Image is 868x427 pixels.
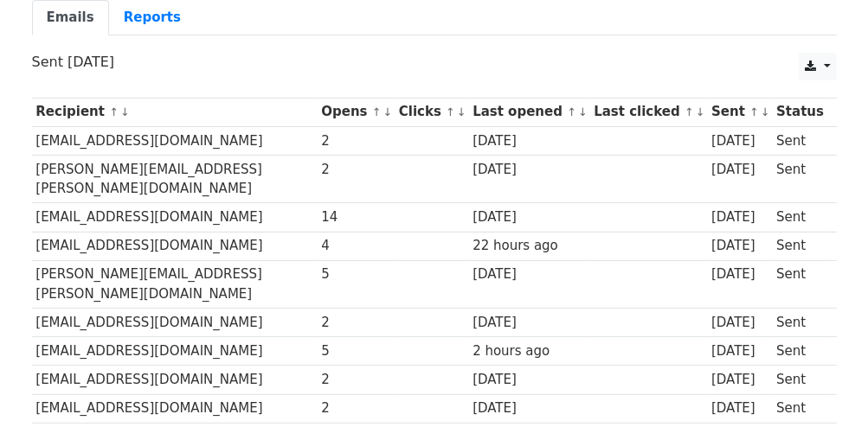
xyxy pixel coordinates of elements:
[781,344,868,427] iframe: Chat Widget
[707,98,772,126] th: Sent
[473,160,585,180] div: [DATE]
[772,337,827,366] td: Sent
[321,313,390,333] div: 2
[395,98,468,126] th: Clicks
[772,155,827,203] td: Sent
[321,341,390,361] div: 5
[318,98,395,126] th: Opens
[590,98,708,126] th: Last clicked
[109,105,119,118] a: ↑
[711,131,768,151] div: [DATE]
[781,344,868,427] div: Widget de chat
[772,126,827,155] td: Sent
[711,160,768,180] div: [DATE]
[321,398,390,418] div: 2
[321,207,390,227] div: 14
[711,398,768,418] div: [DATE]
[473,341,585,361] div: 2 hours ago
[711,236,768,256] div: [DATE]
[321,160,390,180] div: 2
[32,203,318,232] td: [EMAIL_ADDRESS][DOMAIN_NAME]
[567,105,576,118] a: ↑
[321,236,390,256] div: 4
[120,105,130,118] a: ↓
[32,394,318,423] td: [EMAIL_ADDRESS][DOMAIN_NAME]
[457,105,466,118] a: ↓
[321,370,390,390] div: 2
[372,105,382,118] a: ↑
[772,394,827,423] td: Sent
[473,398,585,418] div: [DATE]
[321,131,390,151] div: 2
[711,341,768,361] div: [DATE]
[473,313,585,333] div: [DATE]
[468,98,589,126] th: Last opened
[473,236,585,256] div: 22 hours ago
[32,337,318,366] td: [EMAIL_ADDRESS][DOMAIN_NAME]
[473,131,585,151] div: [DATE]
[749,105,759,118] a: ↑
[761,105,770,118] a: ↓
[772,232,827,260] td: Sent
[32,155,318,203] td: [PERSON_NAME][EMAIL_ADDRESS][PERSON_NAME][DOMAIN_NAME]
[711,264,768,284] div: [DATE]
[32,232,318,260] td: [EMAIL_ADDRESS][DOMAIN_NAME]
[383,105,393,118] a: ↓
[32,260,318,309] td: [PERSON_NAME][EMAIL_ADDRESS][PERSON_NAME][DOMAIN_NAME]
[578,105,588,118] a: ↓
[446,105,455,118] a: ↑
[772,366,827,394] td: Sent
[321,264,390,284] div: 5
[32,126,318,155] td: [EMAIL_ADDRESS][DOMAIN_NAME]
[32,98,318,126] th: Recipient
[32,366,318,394] td: [EMAIL_ADDRESS][DOMAIN_NAME]
[772,260,827,309] td: Sent
[473,207,585,227] div: [DATE]
[711,370,768,390] div: [DATE]
[772,309,827,337] td: Sent
[473,264,585,284] div: [DATE]
[711,313,768,333] div: [DATE]
[696,105,705,118] a: ↓
[711,207,768,227] div: [DATE]
[772,98,827,126] th: Status
[772,203,827,232] td: Sent
[32,53,837,71] p: Sent [DATE]
[32,309,318,337] td: [EMAIL_ADDRESS][DOMAIN_NAME]
[685,105,694,118] a: ↑
[473,370,585,390] div: [DATE]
